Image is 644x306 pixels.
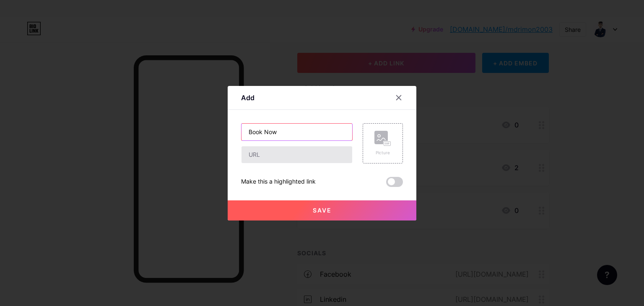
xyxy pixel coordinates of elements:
input: URL [241,146,352,163]
span: Save [313,207,332,214]
div: Picture [374,150,391,156]
div: Add [241,93,254,103]
button: Save [228,200,416,220]
div: Make this a highlighted link [241,177,316,187]
input: Title [241,124,352,140]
